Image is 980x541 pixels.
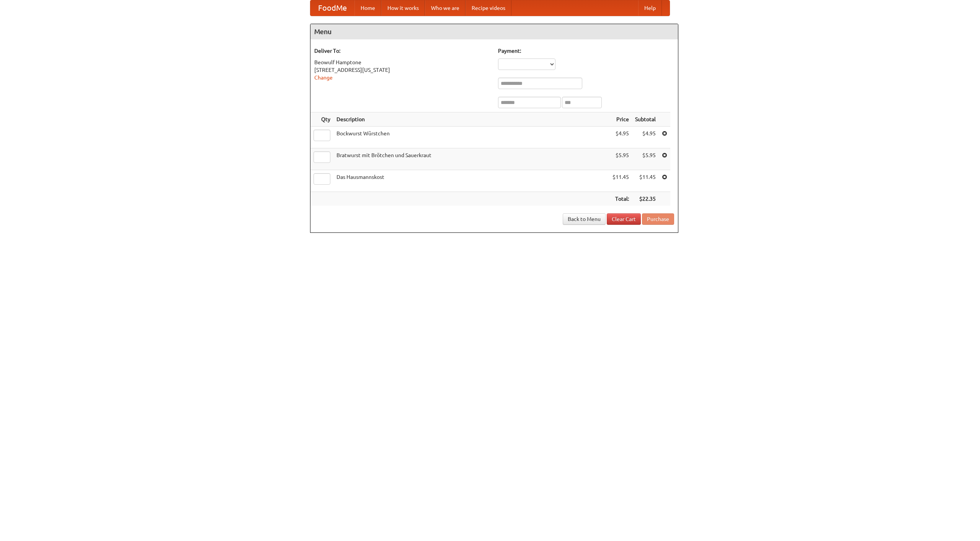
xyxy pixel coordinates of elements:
[314,75,333,81] a: Change
[609,192,632,206] th: Total:
[609,127,632,148] td: $4.95
[609,170,632,192] td: $11.45
[333,170,609,192] td: Das Hausmannskost
[609,112,632,127] th: Price
[607,213,641,225] a: Clear Cart
[333,112,609,127] th: Description
[609,148,632,170] td: $5.95
[310,112,333,127] th: Qty
[465,0,511,16] a: Recipe videos
[314,47,490,55] h5: Deliver To:
[314,58,490,66] div: Beowulf Hamptone
[425,0,465,16] a: Who we are
[354,0,381,16] a: Home
[381,0,425,16] a: How it works
[333,127,609,148] td: Bockwurst Würstchen
[310,24,678,39] h4: Menu
[310,0,354,16] a: FoodMe
[642,213,674,225] button: Purchase
[632,192,659,206] th: $22.35
[632,112,659,127] th: Subtotal
[333,148,609,170] td: Bratwurst mit Brötchen und Sauerkraut
[498,47,674,55] h5: Payment:
[314,66,490,74] div: [STREET_ADDRESS][US_STATE]
[632,148,659,170] td: $5.95
[632,170,659,192] td: $11.45
[632,127,659,148] td: $4.95
[638,0,662,16] a: Help
[563,213,606,225] a: Back to Menu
